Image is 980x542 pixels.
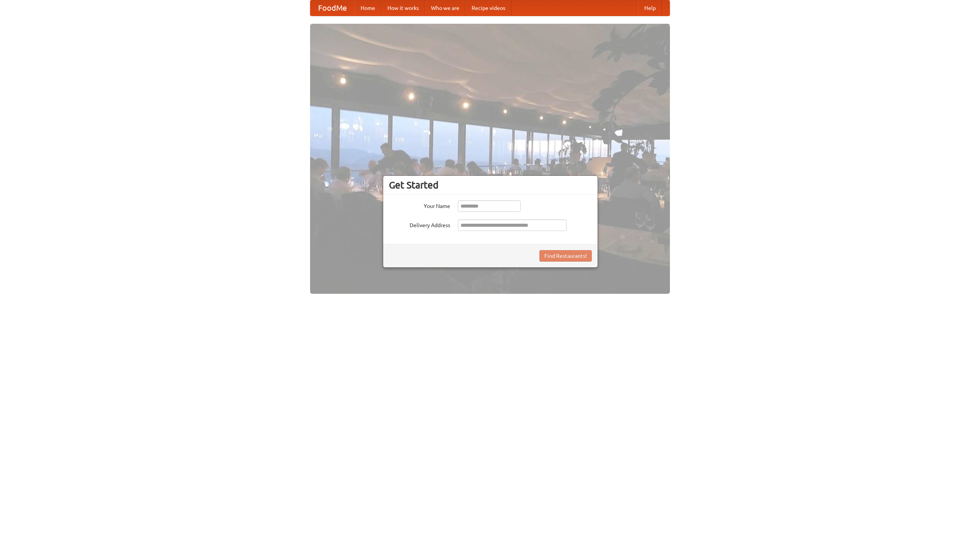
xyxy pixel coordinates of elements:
a: Help [638,0,662,16]
a: Home [354,0,381,16]
h3: Get Started [389,179,592,191]
a: FoodMe [310,0,354,16]
button: Find Restaurants! [539,250,592,262]
a: Who we are [425,0,465,16]
a: How it works [381,0,425,16]
label: Your Name [389,200,450,210]
a: Recipe videos [465,0,511,16]
label: Delivery Address [389,219,450,229]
